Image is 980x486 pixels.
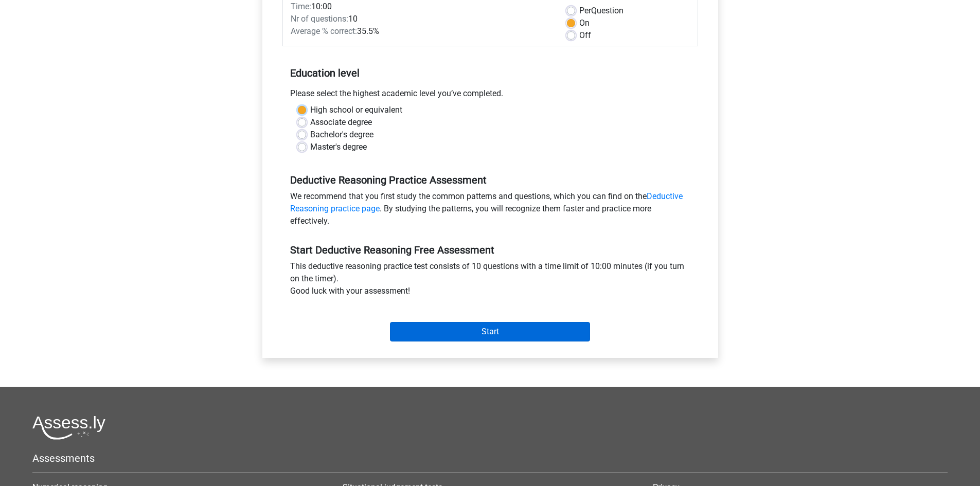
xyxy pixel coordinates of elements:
h5: Assessments [32,452,948,464]
label: High school or equivalent [310,104,402,116]
input: Start [390,322,590,341]
div: We recommend that you first study the common patterns and questions, which you can find on the . ... [282,190,698,231]
div: Please select the highest academic level you’ve completed. [282,87,698,104]
label: Question [579,5,623,17]
label: Off [579,29,591,42]
span: Average % correct: [291,26,357,36]
label: Associate degree [310,116,372,129]
h5: Deductive Reasoning Practice Assessment [290,174,690,186]
div: 10:00 [283,1,559,13]
img: Assessly logo [32,416,105,440]
div: 10 [283,13,559,25]
h5: Start Deductive Reasoning Free Assessment [290,244,690,256]
div: 35.5% [283,25,559,38]
span: Per [579,6,591,15]
span: Nr of questions: [291,14,348,24]
label: On [579,17,590,29]
label: Bachelor's degree [310,129,373,141]
div: This deductive reasoning practice test consists of 10 questions with a time limit of 10:00 minute... [282,260,698,301]
label: Master's degree [310,141,367,153]
h5: Education level [290,63,690,83]
span: Time: [291,2,311,11]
